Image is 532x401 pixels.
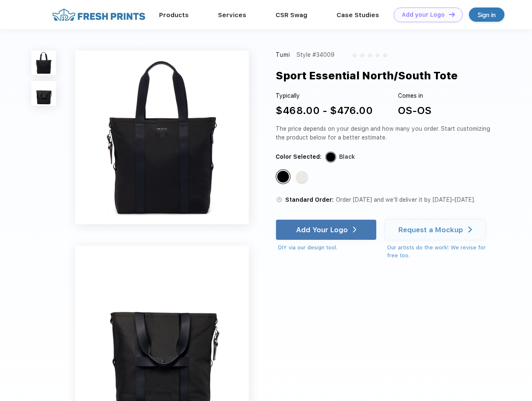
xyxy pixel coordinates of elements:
[449,12,455,17] img: DT
[276,152,322,161] div: Color Selected:
[367,53,372,58] img: gray_star.svg
[468,226,472,233] img: white arrow
[336,196,475,203] span: Order [DATE] and we’ll deliver it by [DATE]–[DATE].
[159,11,189,19] a: Products
[398,226,463,234] div: Request a Mockup
[276,103,373,118] div: $468.00 - $476.00
[276,196,283,203] img: standard order
[469,8,504,22] a: Sign in
[276,68,458,84] div: Sport Essential North/South Tote
[353,226,357,233] img: white arrow
[278,244,377,252] div: DIY via our design tool.
[31,51,56,75] img: func=resize&h=100
[478,10,496,20] div: Sign in
[296,171,308,183] div: Off White Tan
[296,51,334,59] div: Style #34009
[398,91,431,100] div: Comes in
[402,11,445,18] div: Add your Logo
[398,103,431,118] div: OS-OS
[352,53,357,58] img: gray_star.svg
[375,53,380,58] img: gray_star.svg
[75,51,249,224] img: func=resize&h=640
[276,51,291,59] div: Tumi
[276,91,373,100] div: Typically
[50,8,148,22] img: fo%20logo%202.webp
[31,81,56,106] img: func=resize&h=100
[383,53,388,58] img: gray_star.svg
[360,53,365,58] img: gray_star.svg
[285,196,334,203] span: Standard Order:
[276,124,494,142] div: The price depends on your design and how many you order. Start customizing the product below for ...
[277,171,289,183] div: Black
[387,244,494,260] div: Our artists do the work! We revise for free too.
[339,152,355,161] div: Black
[296,226,348,234] div: Add Your Logo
